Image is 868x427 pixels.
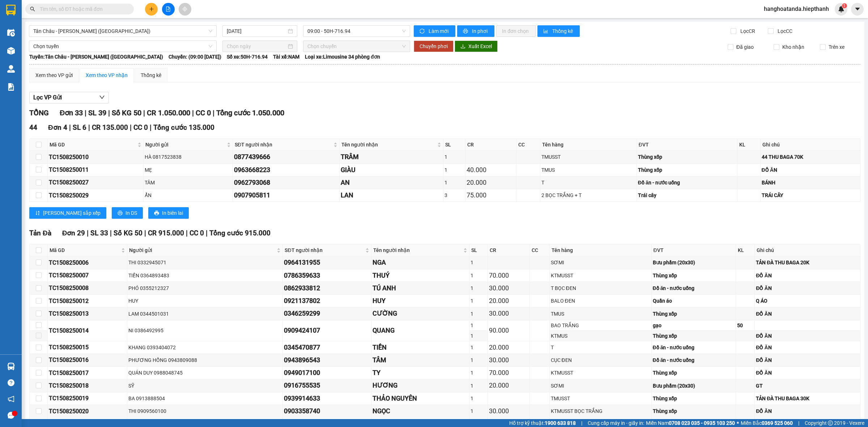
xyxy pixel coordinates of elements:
span: Đã giao [733,43,757,51]
div: 1 [471,343,486,351]
span: Đơn 4 [48,123,67,132]
div: 0943896543 [284,355,370,365]
span: Chọn tuyến [33,41,212,52]
div: TMUSST [541,153,635,161]
div: 1 [444,179,464,187]
span: Người gửi [145,141,225,149]
span: hanghoatanda.hiepthanh [758,4,835,13]
div: 20.000 [489,342,529,353]
button: aim [179,3,191,16]
div: TRÁI CÂY [762,191,859,199]
div: 1 [444,153,464,161]
div: TMUS [541,166,635,174]
span: | [213,108,214,117]
td: 0939914633 [283,392,371,405]
div: 0786359633 [284,270,370,281]
img: warehouse-icon [7,29,15,37]
td: TC1508250016 [48,354,127,367]
div: Bưu phẩm (20x30) [653,259,735,266]
img: warehouse-icon [7,47,15,55]
button: caret-down [851,3,864,16]
span: SĐT người nhận [235,141,332,149]
button: Lọc VP Gửi [29,92,109,103]
div: TC1508250019 [49,394,126,403]
div: ĐỒ ĂN [762,166,859,174]
img: icon-new-feature [838,6,844,12]
div: 0962793068 [234,178,338,188]
div: 1 [471,382,486,390]
button: plus [145,3,158,16]
span: In DS [125,209,137,217]
span: | [192,108,194,117]
div: 1 [471,332,486,340]
span: | [110,229,112,237]
div: KHANG 0393404072 [128,343,282,351]
div: KTMUSST [551,369,650,377]
span: | [88,123,90,132]
td: 0962793068 [233,176,340,189]
span: question-circle [8,379,14,386]
td: 0921137802 [283,295,371,307]
div: 50 [737,321,754,329]
div: 1 [471,284,486,292]
span: Mã GD [50,246,120,254]
span: SL 39 [88,108,106,117]
span: CC 0 [133,123,148,132]
div: SƠMI [551,382,650,390]
button: In đơn chọn [496,25,536,37]
div: 44 THU BAGA 70K [762,153,859,161]
button: printerIn DS [112,207,143,219]
span: Xuất Excel [468,42,492,50]
img: logo-vxr [6,5,16,16]
div: CƯỜNG [373,308,468,319]
th: Tên hàng [550,244,652,256]
div: ĐỒ ĂN [756,343,859,351]
div: PHƯƠNG HỒNG 0943809088 [128,356,282,364]
td: HUY [371,295,469,307]
span: | [144,229,146,237]
td: LAN [340,189,444,202]
button: syncLàm mới [414,25,455,37]
span: Mã GD [50,141,136,149]
span: 1 [843,3,846,8]
div: 20.000 [467,178,515,188]
span: printer [154,210,159,216]
div: Thùng xốp [653,332,735,340]
div: TC1508250012 [49,296,126,306]
td: THUÝ [371,269,469,282]
div: BÁNH [762,179,859,187]
td: 0345470877 [283,341,371,354]
span: Loại xe: Limousine 34 phòng đơn [305,53,380,61]
input: 15/08/2025 [227,27,286,35]
div: 0964131955 [284,257,370,268]
th: CR [488,244,530,256]
div: Đồ ăn - nước uống [653,343,735,351]
td: TIỀN [371,341,469,354]
div: 30.000 [489,355,529,365]
div: BALO ĐEN [551,297,650,305]
span: Tản Đà [29,229,51,237]
span: printer [463,29,469,34]
div: 0916755535 [284,380,370,390]
span: SĐT người nhận [285,246,364,254]
th: ĐVT [652,244,736,256]
span: down [99,94,105,100]
td: CƯỜNG [371,307,469,320]
span: Làm mới [429,27,450,35]
td: TC1508250019 [48,392,127,405]
div: Xem theo VP nhận [86,71,128,79]
th: CR [465,139,516,151]
img: warehouse-icon [7,363,15,370]
td: TC1508250013 [48,307,127,320]
span: CR 1.050.000 [147,108,190,117]
div: TY [373,368,468,378]
span: | [85,108,86,117]
div: T [541,179,635,187]
div: Thùng xốp [653,369,735,377]
div: BAO TRẮNG [551,321,650,329]
span: | [130,123,132,132]
div: Q ÁO [756,297,859,305]
div: TC1508250018 [49,381,126,390]
div: KTMUSST [551,272,650,279]
th: Tên hàng [540,139,637,151]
